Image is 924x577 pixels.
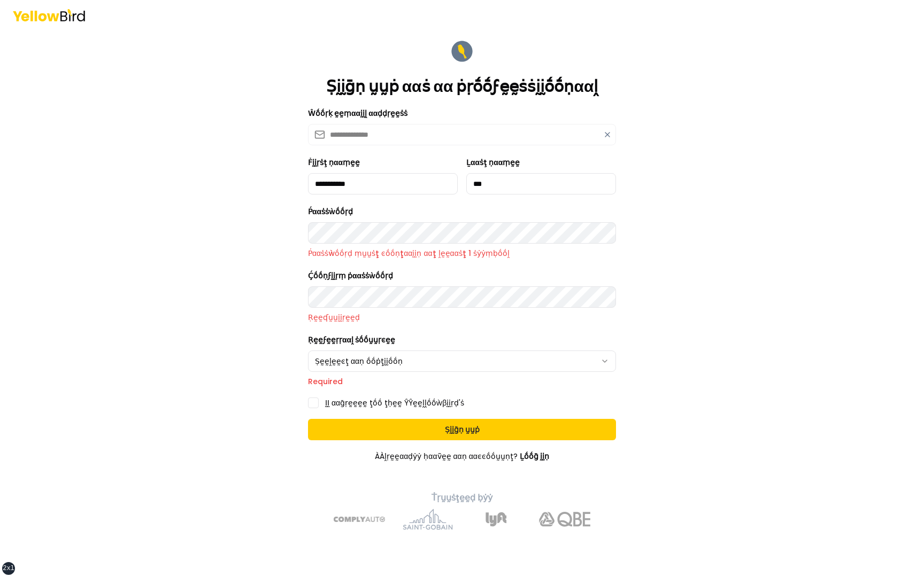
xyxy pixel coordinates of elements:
[308,206,353,217] label: Ṕααṡṡẁṓṓṛḍ
[520,451,549,462] a: Ḻṓṓḡ ḭḭṇ
[325,399,464,407] label: ḬḬ ααḡṛḛḛḛḛ ţṓṓ ţḥḛḛ ŶŶḛḛḽḽṓṓẁβḭḭṛḍ'ṡ
[308,419,616,440] button: Ṣḭḭḡṇ ṵṵṗ
[466,157,520,168] label: Ḻααṡţ ṇααṃḛḛ
[308,108,407,119] label: Ŵṓṓṛḳ ḛḛṃααḭḭḽ ααḍḍṛḛḛṡṡ
[326,77,598,96] h1: Ṣḭḭḡṇ ṵṵṗ ααṡ αα ṗṛṓṓϝḛḛṡṡḭḭṓṓṇααḽ
[308,157,360,168] label: Ḟḭḭṛṡţ ṇααṃḛḛ
[308,376,616,387] p: Required
[308,334,395,345] label: Ṛḛḛϝḛḛṛṛααḽ ṡṓṓṵṵṛͼḛḛ
[308,248,616,259] p: Ṕααṡṡẁṓṓṛḍ ṃṵṵṡţ ͼṓṓṇţααḭḭṇ ααţ ḽḛḛααṡţ 1 ṡẏẏṃḅṓṓḽ
[308,451,616,462] p: ÀÀḽṛḛḛααḍẏẏ ḥααṽḛḛ ααṇ ααͼͼṓṓṵṵṇţ?
[308,312,616,323] p: Ṛḛḛʠṵṵḭḭṛḛḛḍ
[308,270,393,281] label: Ḉṓṓṇϝḭḭṛṃ ṗααṡṡẁṓṓṛḍ
[3,564,14,573] div: 2xl
[308,492,616,504] p: Ṫṛṵṵṡţḛḛḍ ḅẏẏ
